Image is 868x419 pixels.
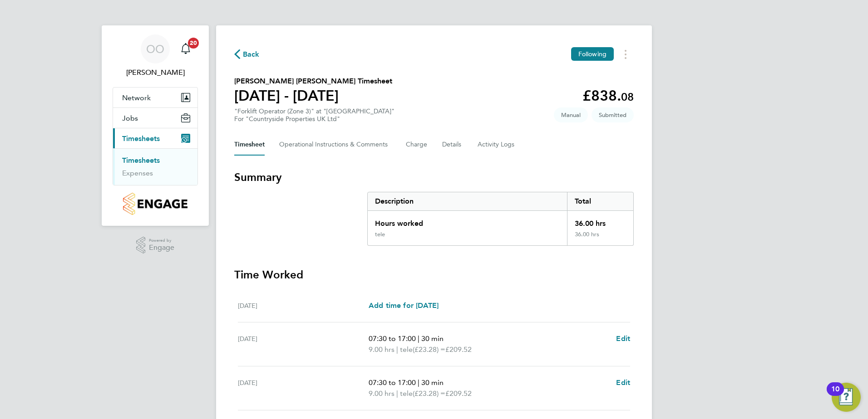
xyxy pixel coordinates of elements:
span: Edit [616,378,630,387]
button: Network [113,88,197,107]
div: "Forklift Operator (Zone 3)" at "[GEOGRAPHIC_DATA]" [234,107,395,123]
span: | [396,345,398,354]
nav: Main navigation [102,25,209,226]
span: Powered by [149,237,174,244]
a: OO[PERSON_NAME] [113,34,198,78]
span: 9.00 hrs [369,345,395,354]
button: Back [234,49,260,60]
span: 30 min [421,334,444,343]
span: 9.00 hrs [369,389,395,398]
button: Details [442,134,463,156]
span: Jobs [122,114,138,122]
a: Expenses [122,169,153,177]
span: Network [122,93,151,102]
a: Powered byEngage [136,237,175,254]
span: 07:30 to 17:00 [369,378,416,387]
button: Operational Instructions & Comments [279,134,391,156]
div: Summary [367,192,634,246]
span: | [418,334,419,343]
span: This timesheet was manually created. [554,107,588,122]
button: Charge [406,134,428,156]
h3: Summary [234,170,634,185]
span: Engage [149,244,174,252]
span: (£23.28) = [413,345,445,354]
div: [DATE] [238,333,369,355]
span: Add time for [DATE] [369,301,439,310]
span: Timesheets [122,134,160,143]
span: £209.52 [445,345,472,354]
span: tele [400,344,413,355]
a: Timesheets [122,156,160,165]
span: Edit [616,334,630,343]
button: Activity Logs [478,134,516,156]
span: Ola Oke [113,67,198,78]
div: Description [368,192,567,210]
span: This timesheet is Submitted. [592,107,634,122]
div: tele [375,231,385,238]
a: Edit [616,333,630,344]
div: 36.00 hrs [567,231,633,245]
button: Open Resource Center, 10 new notifications [832,383,861,412]
a: Go to home page [113,193,198,215]
span: Following [578,50,607,58]
div: Hours worked [368,211,567,231]
app-decimal: £838. [582,87,634,104]
span: (£23.28) = [413,389,445,398]
div: 10 [831,389,839,401]
img: countryside-properties-logo-retina.png [123,193,187,215]
span: | [396,389,398,398]
span: OO [146,43,164,55]
button: Jobs [113,108,197,128]
div: [DATE] [238,300,369,311]
div: [DATE] [238,377,369,399]
button: Following [571,47,614,61]
button: Timesheets Menu [617,47,634,61]
div: For "Countryside Properties UK Ltd" [234,115,395,123]
span: 20 [188,38,199,49]
h3: Time Worked [234,268,634,282]
span: £209.52 [445,389,472,398]
a: Add time for [DATE] [369,300,439,311]
span: 07:30 to 17:00 [369,334,416,343]
span: 08 [621,90,634,103]
h2: [PERSON_NAME] [PERSON_NAME] Timesheet [234,76,392,87]
button: Timesheet [234,134,265,156]
a: 20 [177,34,195,63]
div: Timesheets [113,148,197,185]
span: tele [400,388,413,399]
span: Back [243,49,260,60]
button: Timesheets [113,128,197,148]
div: 36.00 hrs [567,211,633,231]
div: Total [567,192,633,210]
span: | [418,378,419,387]
span: 30 min [421,378,444,387]
h1: [DATE] - [DATE] [234,87,392,105]
a: Edit [616,377,630,388]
